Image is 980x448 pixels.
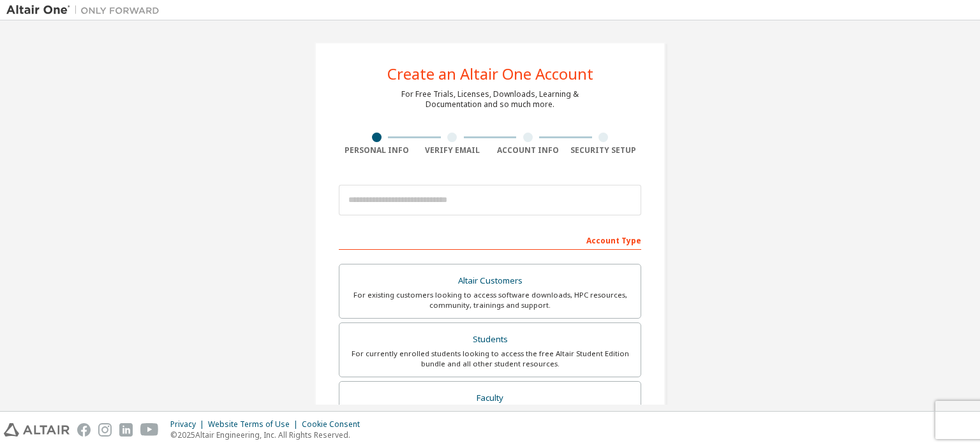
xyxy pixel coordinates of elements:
[98,423,112,437] img: instagram.svg
[170,419,208,430] div: Privacy
[347,272,633,290] div: Altair Customers
[140,423,159,437] img: youtube.svg
[208,419,302,430] div: Website Terms of Use
[347,331,633,349] div: Students
[401,89,579,110] div: For Free Trials, Licenses, Downloads, Learning & Documentation and so much more.
[347,349,633,369] div: For currently enrolled students looking to access the free Altair Student Edition bundle and all ...
[4,423,70,437] img: altair_logo.svg
[339,229,641,250] div: Account Type
[415,145,491,155] div: Verify Email
[170,430,367,440] p: © 2025 Altair Engineering, Inc. All Rights Reserved.
[387,66,593,82] div: Create an Altair One Account
[347,389,633,407] div: Faculty
[6,4,166,17] img: Altair One
[302,419,367,430] div: Cookie Consent
[339,145,415,155] div: Personal Info
[347,290,633,310] div: For existing customers looking to access software downloads, HPC resources, community, trainings ...
[119,423,133,437] img: linkedin.svg
[77,423,91,437] img: facebook.svg
[490,145,566,155] div: Account Info
[566,145,642,155] div: Security Setup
